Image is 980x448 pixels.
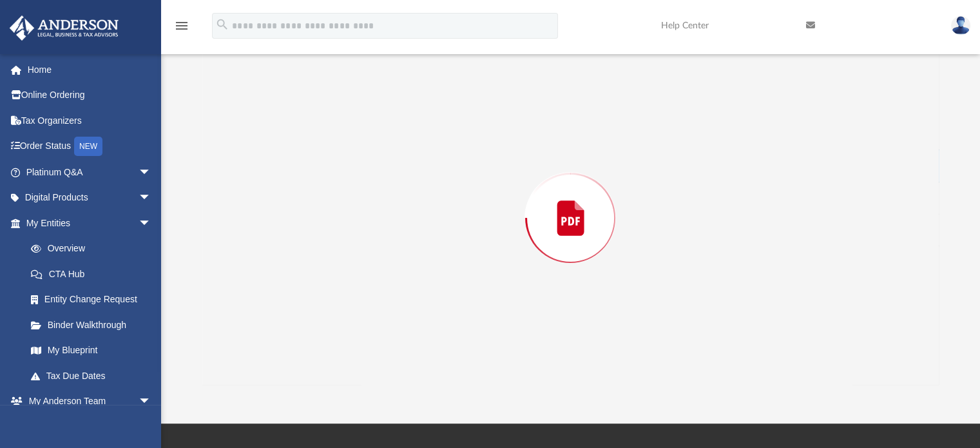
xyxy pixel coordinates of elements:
[9,108,171,133] a: Tax Organizers
[9,185,171,211] a: Digital Productsarrow_drop_down
[139,210,164,237] span: arrow_drop_down
[139,159,164,186] span: arrow_drop_down
[18,363,171,389] a: Tax Due Dates
[9,57,171,83] a: Home
[9,389,164,414] a: My Anderson Teamarrow_drop_down
[174,24,189,34] a: menu
[174,18,189,34] i: menu
[18,236,171,262] a: Overview
[139,185,164,211] span: arrow_drop_down
[9,159,171,185] a: Platinum Q&Aarrow_drop_down
[18,287,171,313] a: Entity Change Request
[74,137,102,156] div: NEW
[139,389,164,415] span: arrow_drop_down
[6,15,122,41] img: Anderson Advisors Platinum Portal
[215,17,229,32] i: search
[951,16,970,35] img: User Pic
[202,18,939,385] div: Preview
[9,83,171,108] a: Online Ordering
[18,338,164,364] a: My Blueprint
[18,261,171,287] a: CTA Hub
[9,210,171,236] a: My Entitiesarrow_drop_down
[9,133,171,160] a: Order StatusNEW
[18,312,171,338] a: Binder Walkthrough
